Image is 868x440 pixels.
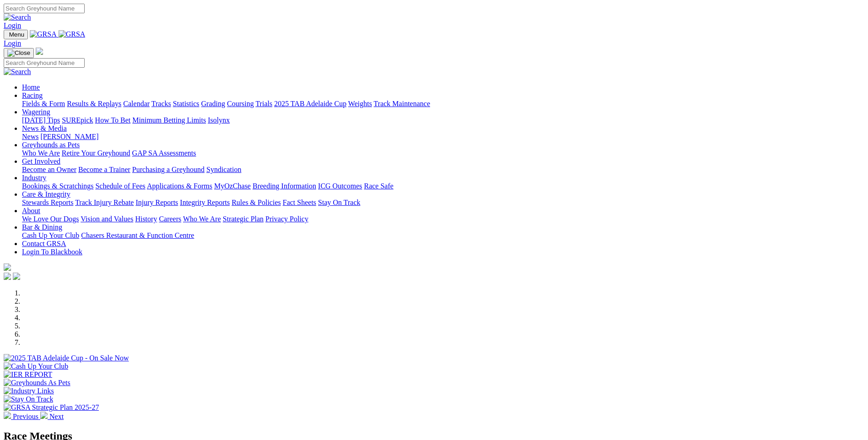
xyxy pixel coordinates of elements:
[7,49,30,57] img: Close
[4,395,53,403] img: Stay On Track
[22,190,70,198] a: Care & Integrity
[173,100,199,107] a: Statistics
[22,133,864,141] div: News & Media
[13,413,38,420] span: Previous
[22,207,40,215] a: About
[374,100,430,107] a: Track Maintenance
[364,182,393,190] a: Race Safe
[40,413,64,420] a: Next
[255,100,272,107] a: Trials
[22,149,60,157] a: Who We Are
[4,30,28,39] button: Toggle navigation
[4,403,99,412] img: GRSA Strategic Plan 2025-27
[4,413,40,420] a: Previous
[208,116,230,124] a: Isolynx
[22,199,73,206] a: Stewards Reports
[4,273,11,280] img: facebook.svg
[22,199,864,207] div: Care & Integrity
[22,100,864,108] div: Racing
[40,133,98,140] a: [PERSON_NAME]
[81,231,194,239] a: Chasers Restaurant & Function Centre
[4,21,21,29] a: Login
[4,48,34,58] button: Toggle navigation
[22,223,62,231] a: Bar & Dining
[283,199,316,206] a: Fact Sheets
[9,31,24,38] span: Menu
[4,370,52,379] img: IER REPORT
[232,199,281,206] a: Rules & Policies
[22,231,79,239] a: Cash Up Your Club
[4,387,54,395] img: Industry Links
[22,174,46,182] a: Industry
[180,199,230,206] a: Integrity Reports
[253,182,316,190] a: Breeding Information
[78,166,130,173] a: Become a Trainer
[265,215,308,223] a: Privacy Policy
[4,354,129,362] img: 2025 TAB Adelaide Cup - On Sale Now
[22,141,80,149] a: Greyhounds as Pets
[4,263,11,271] img: logo-grsa-white.png
[30,30,57,38] img: GRSA
[135,199,178,206] a: Injury Reports
[22,248,82,256] a: Login To Blackbook
[59,30,86,38] img: GRSA
[22,116,60,124] a: [DATE] Tips
[22,100,65,107] a: Fields & Form
[22,149,864,157] div: Greyhounds as Pets
[22,124,67,132] a: News & Media
[4,39,21,47] a: Login
[151,100,171,107] a: Tracks
[22,108,50,116] a: Wagering
[348,100,372,107] a: Weights
[132,149,196,157] a: GAP SA Assessments
[22,182,93,190] a: Bookings & Scratchings
[22,240,66,247] a: Contact GRSA
[147,182,212,190] a: Applications & Forms
[132,116,206,124] a: Minimum Betting Limits
[75,199,134,206] a: Track Injury Rebate
[22,166,76,173] a: Become an Owner
[22,133,38,140] a: News
[201,100,225,107] a: Grading
[132,166,205,173] a: Purchasing a Greyhound
[4,379,70,387] img: Greyhounds As Pets
[95,116,131,124] a: How To Bet
[22,91,43,99] a: Racing
[183,215,221,223] a: Who We Are
[22,215,79,223] a: We Love Our Dogs
[318,182,362,190] a: ICG Outcomes
[4,4,85,13] input: Search
[13,273,20,280] img: twitter.svg
[22,182,864,190] div: Industry
[4,362,68,370] img: Cash Up Your Club
[318,199,360,206] a: Stay On Track
[4,13,31,21] img: Search
[22,116,864,124] div: Wagering
[4,58,85,68] input: Search
[67,100,121,107] a: Results & Replays
[62,149,130,157] a: Retire Your Greyhound
[36,48,43,55] img: logo-grsa-white.png
[95,182,145,190] a: Schedule of Fees
[62,116,93,124] a: SUREpick
[49,413,64,420] span: Next
[22,215,864,223] div: About
[223,215,264,223] a: Strategic Plan
[4,412,11,419] img: chevron-left-pager-white.svg
[22,83,40,91] a: Home
[22,231,864,240] div: Bar & Dining
[4,68,31,76] img: Search
[159,215,181,223] a: Careers
[227,100,254,107] a: Coursing
[135,215,157,223] a: History
[214,182,251,190] a: MyOzChase
[22,166,864,174] div: Get Involved
[206,166,241,173] a: Syndication
[274,100,346,107] a: 2025 TAB Adelaide Cup
[40,412,48,419] img: chevron-right-pager-white.svg
[22,157,60,165] a: Get Involved
[81,215,133,223] a: Vision and Values
[123,100,150,107] a: Calendar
